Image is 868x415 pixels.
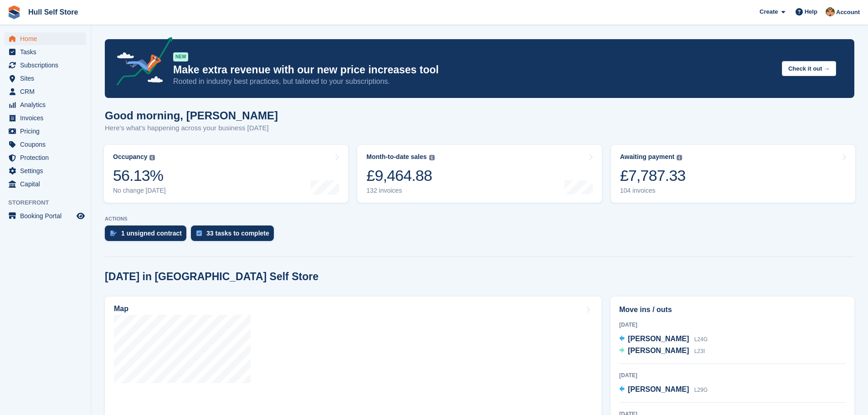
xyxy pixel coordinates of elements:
span: Coupons [20,138,75,151]
img: price-adjustments-announcement-icon-8257ccfd72463d97f412b2fc003d46551f7dbcb40ab6d574587a9cd5c0d94... [109,37,173,89]
div: NEW [173,52,188,61]
a: menu [5,46,86,58]
a: menu [5,164,86,177]
span: Account [836,8,860,17]
p: Here's what's happening across your business [DATE] [105,123,278,133]
a: menu [5,210,86,222]
span: Invoices [20,112,75,124]
div: 132 invoices [366,187,434,195]
p: Make extra revenue with our new price increases tool [173,63,775,77]
a: menu [5,112,86,124]
div: 104 invoices [620,187,686,195]
a: Occupancy 56.13% No change [DATE] [104,145,348,203]
span: Storefront [8,198,91,207]
span: Protection [20,151,75,164]
span: Sites [20,72,75,85]
span: L24G [694,336,708,343]
p: ACTIONS [105,216,854,222]
a: Awaiting payment £7,787.33 104 invoices [611,145,855,203]
a: menu [5,138,86,151]
span: Subscriptions [20,59,75,72]
span: Home [20,32,75,45]
a: menu [5,72,86,85]
p: Rooted in industry best practices, but tailored to your subscriptions. [173,77,775,87]
span: [PERSON_NAME] [628,347,689,354]
div: 56.13% [113,166,166,185]
a: menu [5,98,86,111]
h1: Good morning, [PERSON_NAME] [105,109,278,122]
span: Capital [20,178,75,190]
span: L29G [694,387,708,393]
img: Andy [826,7,835,16]
span: Tasks [20,46,75,58]
h2: Move ins / outs [619,304,846,315]
div: [DATE] [619,321,846,329]
a: menu [5,151,86,164]
img: contract_signature_icon-13c848040528278c33f63329250d36e43548de30e8caae1d1a13099fd9432cc5.svg [110,231,117,236]
div: £9,464.88 [366,166,434,185]
a: [PERSON_NAME] L24G [619,333,708,345]
a: menu [5,178,86,190]
a: menu [5,85,86,98]
img: icon-info-grey-7440780725fd019a000dd9b08b2336e03edf1995a4989e88bcd33f0948082b44.svg [677,155,682,160]
a: menu [5,125,86,138]
div: Awaiting payment [620,153,675,161]
div: 33 tasks to complete [206,230,269,237]
div: Occupancy [113,153,147,161]
a: menu [5,32,86,45]
a: 33 tasks to complete [191,225,278,246]
span: Help [805,7,817,16]
a: Month-to-date sales £9,464.88 132 invoices [357,145,601,203]
span: [PERSON_NAME] [628,385,689,393]
img: icon-info-grey-7440780725fd019a000dd9b08b2336e03edf1995a4989e88bcd33f0948082b44.svg [429,155,435,160]
div: £7,787.33 [620,166,686,185]
img: task-75834270c22a3079a89374b754ae025e5fb1db73e45f91037f5363f120a921f8.svg [196,231,202,236]
img: stora-icon-8386f47178a22dfd0bd8f6a31ec36ba5ce8667c1dd55bd0f319d3a0aa187defe.svg [7,5,21,19]
span: Create [760,7,778,16]
a: 1 unsigned contract [105,225,191,246]
span: Booking Portal [20,210,75,222]
a: Hull Self Store [25,5,82,20]
h2: Map [114,305,128,313]
div: No change [DATE] [113,187,166,195]
a: Preview store [75,210,86,221]
div: [DATE] [619,371,846,379]
h2: [DATE] in [GEOGRAPHIC_DATA] Self Store [105,271,318,283]
button: Check it out → [782,61,836,76]
div: Month-to-date sales [366,153,426,161]
a: [PERSON_NAME] L29G [619,384,708,396]
span: Analytics [20,98,75,111]
a: menu [5,59,86,72]
span: CRM [20,85,75,98]
a: [PERSON_NAME] L23I [619,345,705,357]
img: icon-info-grey-7440780725fd019a000dd9b08b2336e03edf1995a4989e88bcd33f0948082b44.svg [149,155,155,160]
span: L23I [694,348,705,354]
span: Settings [20,164,75,177]
div: 1 unsigned contract [121,230,182,237]
span: [PERSON_NAME] [628,335,689,343]
span: Pricing [20,125,75,138]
